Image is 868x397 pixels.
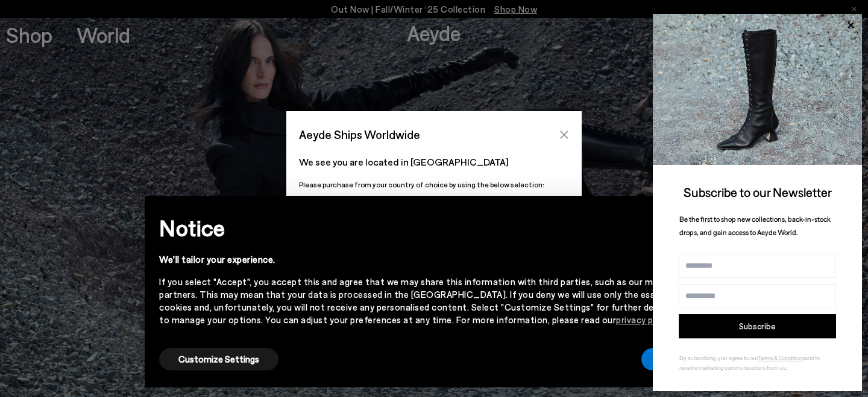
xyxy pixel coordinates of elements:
[679,354,758,361] span: By subscribing, you agree to our
[299,124,420,145] span: Aeyde Ships Worldwide
[616,314,672,325] a: privacy policy
[299,155,569,169] p: We see you are located in [GEOGRAPHIC_DATA]
[159,348,278,370] button: Customize Settings
[679,215,831,237] span: Be the first to shop new collections, back-in-stock drops, and gain access to Aeyde World.
[684,184,832,199] span: Subscribe to our Newsletter
[641,348,709,370] button: Accept
[555,126,573,144] button: Close
[653,14,862,165] img: 2a6287a1333c9a56320fd6e7b3c4a9a9.jpg
[299,179,569,190] p: Please purchase from your country of choice by using the below selection:
[159,253,690,266] div: We'll tailor your experience.
[758,354,805,361] a: Terms & Conditions
[679,314,836,338] button: Subscribe
[159,276,690,326] div: If you select "Accept", you accept this and agree that we may share this information with third p...
[159,212,690,244] h2: Notice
